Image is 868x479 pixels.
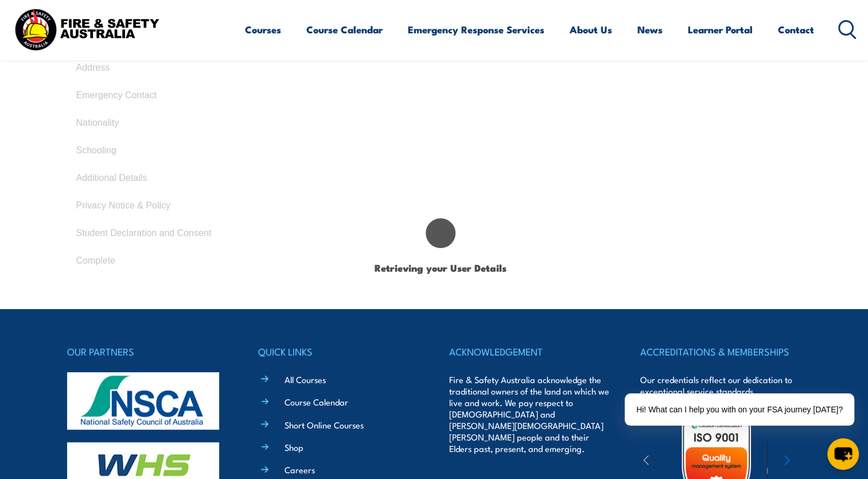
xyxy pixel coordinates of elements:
h4: OUR PARTNERS [67,343,228,360]
a: Learner Portal [688,14,753,45]
a: About Us [570,14,612,45]
a: Contact [778,14,814,45]
button: chat-button [827,438,859,470]
a: Course Calendar [285,396,348,408]
p: Our credentials reflect our dedication to exceptional service standards. [640,374,801,397]
img: nsca-logo-footer [67,372,219,430]
h4: ACCREDITATIONS & MEMBERSHIPS [640,343,801,360]
a: News [637,14,663,45]
a: Course Calendar [306,14,383,45]
a: All Courses [285,373,326,385]
a: Courses [245,14,281,45]
a: Shop [285,441,303,453]
a: Emergency Response Services [408,14,544,45]
h1: Retrieving your User Details [337,254,544,281]
h4: ACKNOWLEDGEMENT [449,343,610,360]
p: Fire & Safety Australia acknowledge the traditional owners of the land on which we live and work.... [449,374,610,454]
h4: QUICK LINKS [258,343,419,360]
div: Hi! What can I help you with on your FSA journey [DATE]? [625,393,854,426]
a: Careers [285,463,315,476]
a: Short Online Courses [285,419,364,431]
